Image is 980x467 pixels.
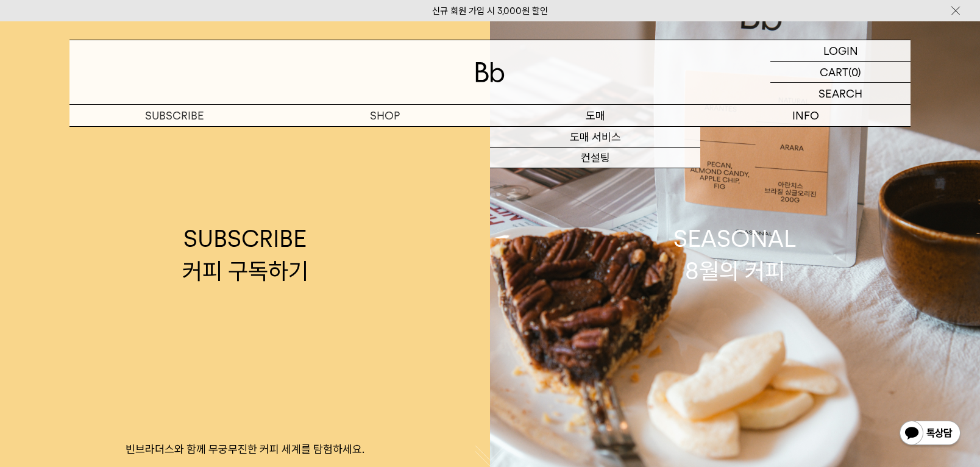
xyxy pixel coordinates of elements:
p: SEARCH [818,83,862,104]
a: SHOP [280,105,490,126]
div: SEASONAL 8월의 커피 [673,223,797,287]
img: 카카오톡 채널 1:1 채팅 버튼 [898,419,962,449]
p: LOGIN [823,40,858,61]
a: SUBSCRIBE [69,105,280,126]
p: (0) [848,62,861,82]
p: CART [820,62,848,82]
a: 도매 서비스 [490,127,700,148]
p: 도매 [490,105,700,126]
img: 로고 [475,62,505,82]
a: 컨설팅 [490,148,700,168]
p: INFO [700,105,911,126]
a: 신규 회원 가입 시 3,000원 할인 [432,5,548,16]
div: SUBSCRIBE 커피 구독하기 [182,223,308,287]
a: CART (0) [770,62,911,83]
a: LOGIN [770,40,911,62]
